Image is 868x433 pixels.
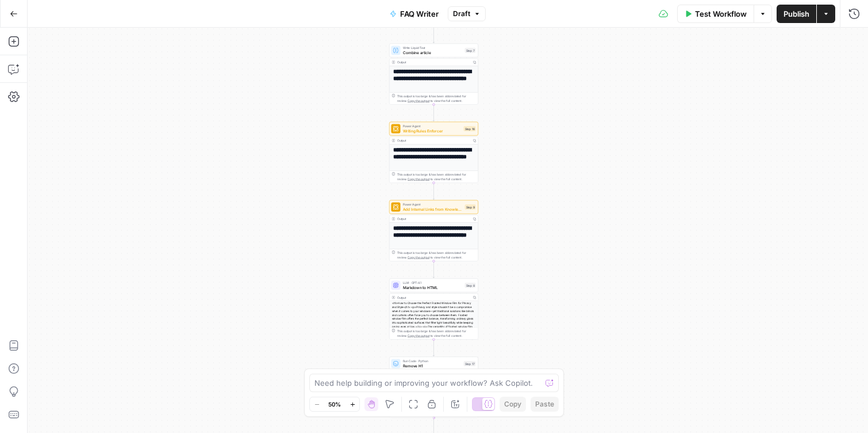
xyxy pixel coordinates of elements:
span: Power Agent [403,124,462,128]
g: Edge from step_6 to step_7 [433,26,435,43]
span: Publish [783,8,809,20]
div: This output is too large & has been abbreviated for review. to view the full content. [397,94,476,103]
span: Test Workflow [695,8,747,20]
div: Step 8 [465,283,476,288]
span: Combine article [403,50,463,55]
div: Output [397,216,470,221]
button: Publish [777,5,816,23]
div: This output is too large & has been abbreviated for review. to view the full content. [397,172,476,181]
g: Edge from step_8 to step_17 [433,340,435,356]
span: Remove H1 [403,363,462,369]
span: Paste [535,399,554,409]
div: Output [397,138,470,143]
div: Output [397,60,470,64]
div: This output is too large & has been abbreviated for review. to view the full content. [397,329,476,338]
span: Copy the output [408,99,429,102]
span: LLM · GPT-4.1 [403,280,463,285]
g: Edge from step_16 to step_9 [433,183,435,200]
button: FAQ Writer [383,5,445,23]
div: Step 9 [465,204,476,210]
g: Edge from step_9 to step_8 [433,261,435,278]
span: Power Agent [403,202,463,207]
div: LLM · GPT-4.1Markdown to HTMLStep 8Output<h1>How to Choose the Perfect Frosted Window Film for Pr... [389,279,478,340]
span: 50% [328,400,341,409]
span: Draft [453,9,470,19]
span: Writing Rules Enforcer [403,128,462,134]
div: <h1>How to Choose the Perfect Frosted Window Film for Privacy and Style</h1> <p>Privacy and style... [390,301,478,363]
span: FAQ Writer [400,8,439,20]
span: Add Internal Links from Knowledge Base - Fork [403,206,463,212]
span: Write Liquid Text [403,45,463,50]
div: Step 7 [465,48,476,53]
span: Copy the output [408,177,429,181]
div: Step 17 [464,361,476,366]
div: Output [397,295,470,299]
span: Copy [504,399,521,409]
g: Edge from step_7 to step_16 [433,105,435,121]
div: This output is too large & has been abbreviated for review. to view the full content. [397,250,476,260]
span: Markdown to HTML [403,284,463,290]
button: Paste [531,397,559,412]
button: Draft [448,6,486,21]
button: Test Workflow [677,5,754,23]
button: Copy [500,397,526,412]
span: Copy the output [408,334,429,337]
span: Run Code · Python [403,359,462,363]
div: Step 16 [464,126,476,131]
span: Copy the output [408,256,429,259]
